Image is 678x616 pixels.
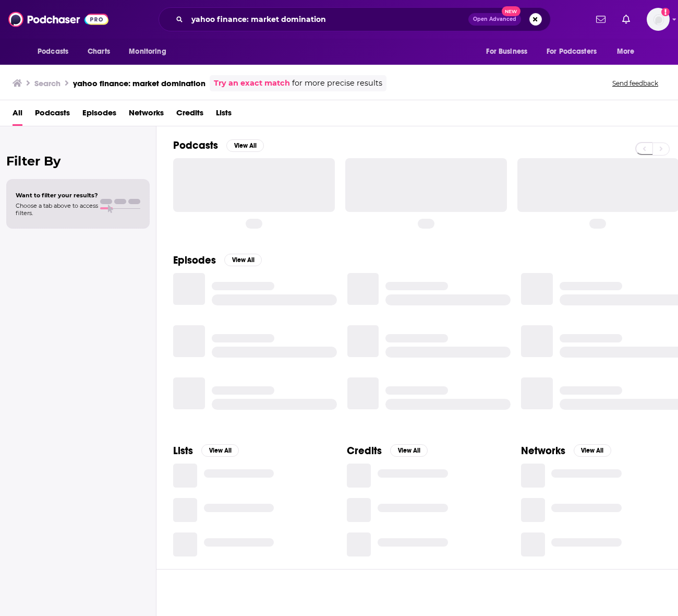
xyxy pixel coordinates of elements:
[521,444,565,457] h2: Networks
[216,104,232,126] a: Lists
[473,17,516,22] span: Open Advanced
[502,6,520,16] span: New
[347,444,428,457] a: CreditsView All
[38,44,68,59] span: Podcasts
[122,42,179,62] button: open menu
[547,44,597,59] span: For Podcasters
[540,42,612,62] button: open menu
[521,444,611,457] a: NetworksView All
[486,44,527,59] span: For Business
[618,10,634,28] a: Show notifications dropdown
[13,104,22,126] a: All
[35,104,70,126] a: Podcasts
[81,42,116,62] a: Charts
[187,11,468,28] input: Search podcasts, credits, & more...
[8,9,108,29] img: Podchaser - Follow, Share and Rate Podcasts
[173,254,262,267] a: EpisodesView All
[159,7,551,31] div: Search podcasts, credits, & more...
[468,13,521,26] button: Open AdvancedNew
[73,78,205,88] h3: yahoo finance: market domination
[173,139,218,152] h2: Podcasts
[390,444,428,457] button: View All
[16,202,98,217] span: Choose a tab above to access filters.
[16,192,98,199] span: Want to filter your results?
[592,10,610,28] a: Show notifications dropdown
[226,139,264,152] button: View All
[129,104,164,126] a: Networks
[647,8,670,31] img: User Profile
[129,44,166,59] span: Monitoring
[292,77,382,89] span: for more precise results
[224,254,262,266] button: View All
[574,444,611,457] button: View All
[201,444,239,457] button: View All
[647,8,670,31] button: Show profile menu
[6,153,150,169] h2: Filter By
[176,104,203,126] a: Credits
[610,42,648,62] button: open menu
[173,139,264,152] a: PodcastsView All
[347,444,382,457] h2: Credits
[479,42,540,62] button: open menu
[617,44,635,59] span: More
[34,78,60,88] h3: Search
[88,44,110,59] span: Charts
[173,254,216,267] h2: Episodes
[82,104,116,126] a: Episodes
[173,444,193,457] h2: Lists
[647,8,670,31] span: Logged in as YiyanWang
[609,79,661,88] button: Send feedback
[214,77,290,89] a: Try an exact match
[661,8,670,16] svg: Add a profile image
[30,42,82,62] button: open menu
[173,444,239,457] a: ListsView All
